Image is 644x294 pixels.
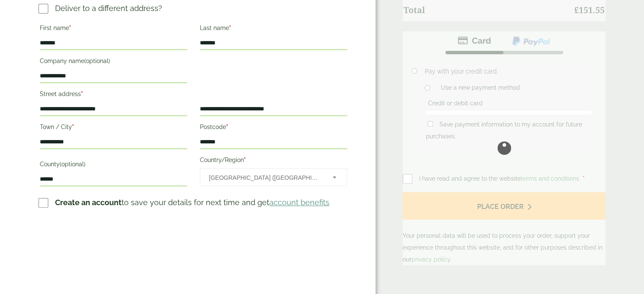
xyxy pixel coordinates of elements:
[200,22,347,36] label: Last name
[226,124,228,130] abbr: required
[200,168,347,186] span: Country/Region
[40,55,187,69] label: Company name
[72,124,74,130] abbr: required
[209,169,321,187] span: United Kingdom (UK)
[200,121,347,135] label: Postcode
[40,22,187,36] label: First name
[200,154,347,168] label: Country/Region
[55,198,122,207] strong: Create an account
[81,91,83,97] abbr: required
[84,58,110,64] span: (optional)
[40,88,187,102] label: Street address
[244,157,246,163] abbr: required
[55,3,162,14] p: Deliver to a different address?
[60,161,86,168] span: (optional)
[229,25,231,31] abbr: required
[69,25,71,31] abbr: required
[269,198,329,207] a: account benefits
[40,121,187,135] label: Town / City
[55,197,329,208] p: to save your details for next time and get
[40,158,187,173] label: County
